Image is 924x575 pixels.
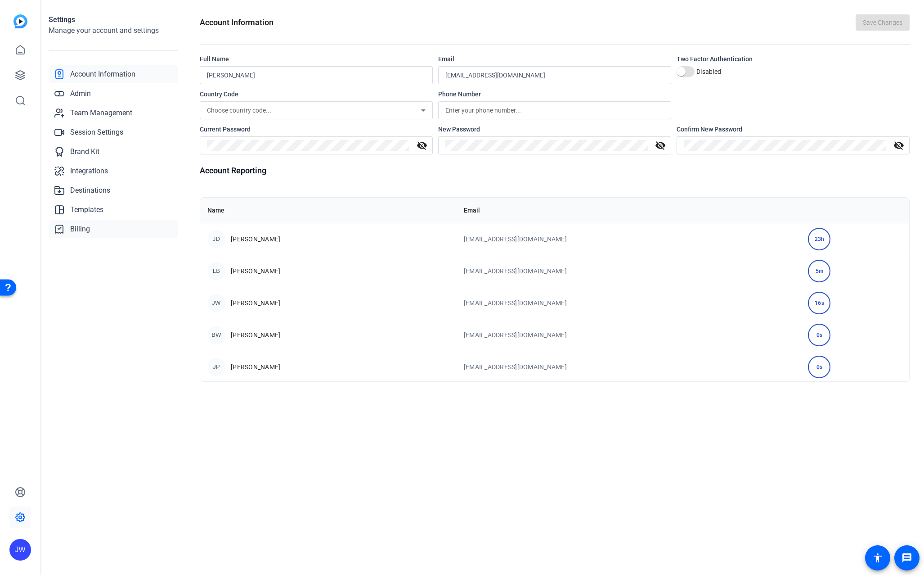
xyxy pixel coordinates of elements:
[49,123,178,141] a: Session Settings
[438,54,671,63] div: Email
[438,90,671,99] div: Phone Number
[200,54,433,63] div: Full Name
[207,230,225,248] div: JD
[888,140,910,151] mat-icon: visibility_off
[231,331,280,340] span: [PERSON_NAME]
[207,70,426,81] input: Enter your name...
[70,69,135,80] span: Account Information
[200,125,433,134] div: Current Password
[457,198,801,223] th: Email
[808,356,830,378] div: 0s
[200,164,910,177] h1: Account Reporting
[207,262,225,280] div: LB
[200,198,457,223] th: Name
[231,362,280,371] span: [PERSON_NAME]
[808,260,830,282] div: 5m
[677,125,910,134] div: Confirm New Password
[49,162,178,180] a: Integrations
[70,88,91,99] span: Admin
[207,358,225,376] div: JP
[457,287,801,319] td: [EMAIL_ADDRESS][DOMAIN_NAME]
[207,107,271,114] span: Choose country code...
[207,326,225,344] div: BW
[49,143,178,161] a: Brand Kit
[457,351,801,383] td: [EMAIL_ADDRESS][DOMAIN_NAME]
[231,267,280,276] span: [PERSON_NAME]
[457,255,801,287] td: [EMAIL_ADDRESS][DOMAIN_NAME]
[70,204,103,215] span: Templates
[650,140,671,151] mat-icon: visibility_off
[70,185,110,196] span: Destinations
[49,104,178,122] a: Team Management
[70,127,123,138] span: Session Settings
[902,552,912,563] mat-icon: message
[457,319,801,351] td: [EMAIL_ADDRESS][DOMAIN_NAME]
[70,146,99,157] span: Brand Kit
[231,299,280,308] span: [PERSON_NAME]
[70,108,132,118] span: Team Management
[808,324,830,346] div: 0s
[808,292,830,314] div: 16s
[200,90,433,99] div: Country Code
[411,140,433,151] mat-icon: visibility_off
[808,228,830,250] div: 23h
[49,25,178,36] h2: Manage your account and settings
[49,85,178,103] a: Admin
[445,105,664,116] input: Enter your phone number...
[677,54,910,63] div: Two Factor Authentication
[231,235,280,244] span: [PERSON_NAME]
[438,125,671,134] div: New Password
[9,539,31,561] div: JW
[200,16,274,29] h1: Account Information
[49,220,178,238] a: Billing
[70,166,108,177] span: Integrations
[872,552,883,563] mat-icon: accessibility
[70,224,90,235] span: Billing
[49,65,178,83] a: Account Information
[457,223,801,255] td: [EMAIL_ADDRESS][DOMAIN_NAME]
[13,14,27,28] img: blue-gradient.svg
[445,70,664,81] input: Enter your email...
[695,67,721,76] label: Disabled
[207,294,225,312] div: JW
[49,181,178,199] a: Destinations
[49,201,178,219] a: Templates
[49,14,178,25] h1: Settings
